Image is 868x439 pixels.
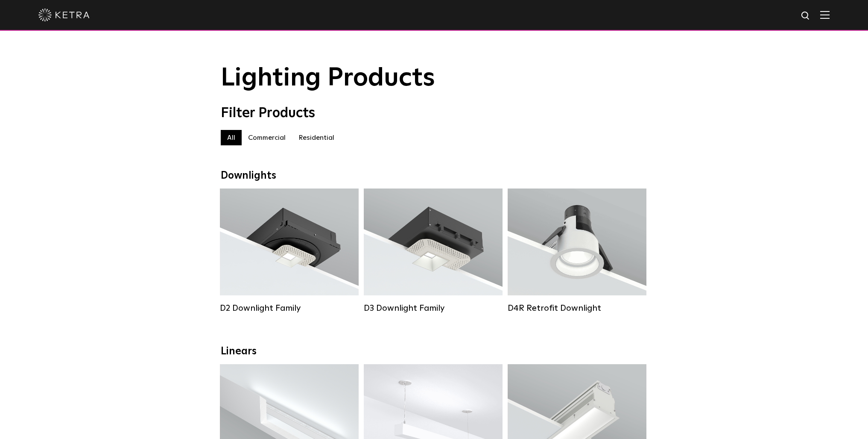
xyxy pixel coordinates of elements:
label: Residential [292,130,341,145]
img: ketra-logo-2019-white [38,9,90,21]
div: Filter Products [221,105,648,121]
div: Linears [221,345,648,358]
img: Hamburger%20Nav.svg [820,11,830,19]
div: Downlights [221,170,648,182]
div: D4R Retrofit Downlight [508,303,646,313]
label: All [221,130,242,145]
span: Lighting Products [221,65,435,91]
label: Commercial [242,130,292,145]
a: D3 Downlight Family Lumen Output:700 / 900 / 1100Colors:White / Black / Silver / Bronze / Paintab... [364,189,503,317]
a: D2 Downlight Family Lumen Output:1200Colors:White / Black / Gloss Black / Silver / Bronze / Silve... [220,189,359,317]
div: D2 Downlight Family [220,303,359,313]
div: D3 Downlight Family [364,303,503,313]
a: D4R Retrofit Downlight Lumen Output:800Colors:White / BlackBeam Angles:15° / 25° / 40° / 60°Watta... [508,189,646,317]
img: search icon [801,11,811,21]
